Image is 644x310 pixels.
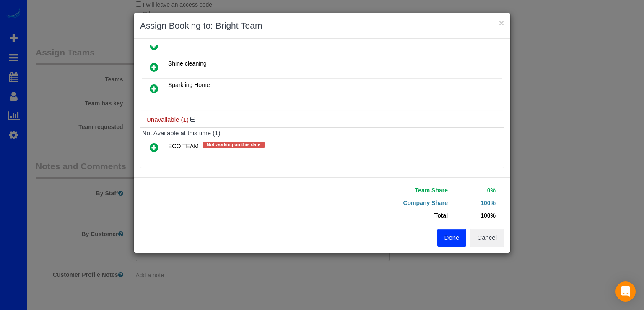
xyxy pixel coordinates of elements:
[615,281,636,302] div: Open Intercom Messenger
[450,209,498,222] td: 100%
[142,130,502,137] h4: Not Available at this time (1)
[450,184,498,197] td: 0%
[168,81,210,88] span: Sparkling Home
[146,116,498,123] h4: Unavailable (1)
[437,229,467,247] button: Done
[203,142,265,148] span: Not working on this date
[499,18,504,27] button: ×
[328,184,450,197] td: Team Share
[168,143,199,150] span: ECO TEAM
[140,19,504,32] h3: Assign Booking to: Bright Team
[168,60,207,67] span: Shine cleaning
[450,197,498,209] td: 100%
[328,209,450,222] td: Total
[328,197,450,209] td: Company Share
[470,229,504,247] button: Cancel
